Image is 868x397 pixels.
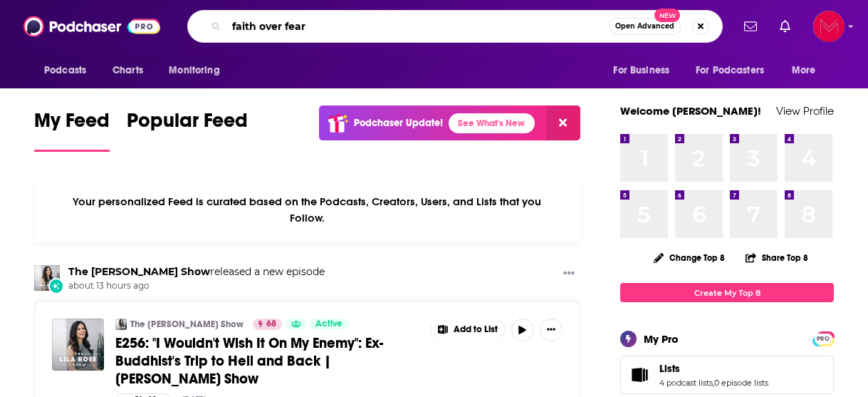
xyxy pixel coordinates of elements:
a: The Lila Rose Show [68,265,210,278]
a: Popular Feed [127,108,248,152]
a: Create My Top 8 [620,283,834,302]
span: PRO [815,334,832,344]
span: E256: "I Wouldn't Wish It On My Enemy": Ex-Buddhist's Trip to Hell and Back | [PERSON_NAME] Show [115,334,383,388]
span: Active [315,317,343,331]
a: 0 episode lists [714,378,768,388]
div: Search podcasts, credits, & more... [187,10,723,43]
button: open menu [686,57,785,84]
span: Logged in as Pamelamcclure [813,11,845,42]
img: Podchaser - Follow, Share and Rate Podcasts [23,13,160,40]
a: Welcome [PERSON_NAME]! [620,104,761,118]
img: User Profile [813,11,845,42]
span: More [792,61,816,81]
a: E256: "I Wouldn't Wish It On My Enemy": Ex-Buddhist's Trip to Hell and Back | [PERSON_NAME] Show [115,334,420,388]
div: Your personalized Feed is curated based on the Podcasts, Creators, Users, and Lists that you Follow. [34,177,580,242]
span: 68 [266,317,276,331]
span: about 13 hours ago [68,280,325,292]
span: Popular Feed [127,108,248,141]
a: Charts [103,57,152,84]
a: Active [310,319,348,330]
button: Show More Button [558,265,580,283]
button: Show More Button [431,319,505,341]
img: The Lila Rose Show [34,265,60,291]
a: Lists [659,362,768,375]
button: Show profile menu [813,11,845,42]
p: Podchaser Update! [354,117,443,129]
span: Add to List [454,324,498,335]
button: Change Top 8 [645,249,733,267]
span: For Business [613,61,669,81]
button: Show More Button [540,319,563,341]
input: Search podcasts, credits, & more... [226,15,609,38]
button: Share Top 8 [745,244,809,272]
button: open menu [159,57,238,84]
button: Open AdvancedNew [609,18,681,35]
span: , [713,378,714,388]
a: My Feed [34,108,110,152]
span: Podcasts [44,61,86,81]
a: Show notifications dropdown [774,14,796,38]
img: E256: "I Wouldn't Wish It On My Enemy": Ex-Buddhist's Trip to Hell and Back | Lila Rose Show [52,319,104,371]
h3: released a new episode [68,265,325,279]
span: Charts [113,61,143,81]
span: Lists [659,362,680,375]
a: Lists [625,365,654,385]
a: The [PERSON_NAME] Show [130,319,244,330]
button: open menu [34,57,105,84]
img: The Lila Rose Show [115,319,127,330]
div: My Pro [644,332,679,346]
a: Show notifications dropdown [738,14,763,38]
span: Open Advanced [615,23,674,30]
a: PRO [815,333,832,344]
a: View Profile [776,104,834,118]
a: 4 podcast lists [659,378,713,388]
button: open menu [782,57,834,84]
span: New [654,9,680,22]
span: Lists [620,356,834,394]
a: See What's New [449,113,535,133]
button: open menu [603,57,687,84]
a: 68 [253,319,282,330]
span: Monitoring [169,61,219,81]
div: New Episode [48,278,64,294]
span: My Feed [34,108,110,141]
span: For Podcasters [696,61,764,81]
